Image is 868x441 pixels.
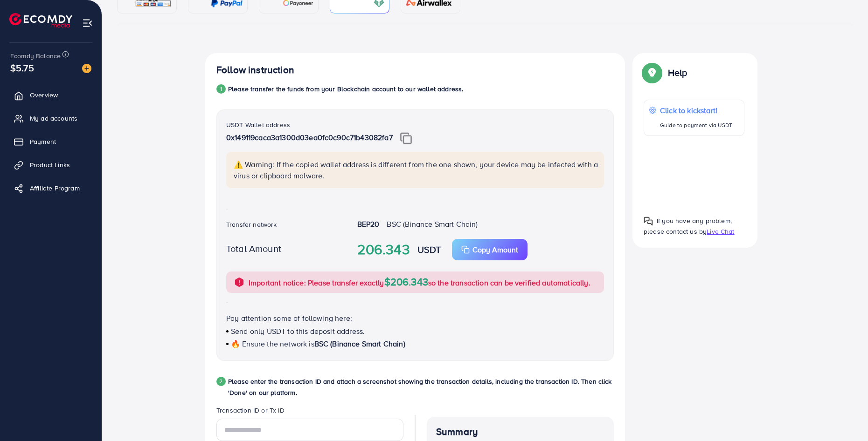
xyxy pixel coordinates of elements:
img: Popup guide [644,64,660,81]
p: Help [668,67,687,78]
label: Total Amount [226,242,281,255]
span: Ecomdy Balance [10,51,61,61]
span: My ad accounts [30,114,77,123]
p: Please transfer the funds from your Blockchain account to our wallet address. [228,83,463,95]
span: BSC (Binance Smart Chain) [314,339,405,349]
a: Payment [7,132,95,151]
span: Product Links [30,160,70,170]
p: 0x149119caca3a1300d03ea0fc0c90c71b43082fa7 [226,132,604,144]
span: Payment [30,137,56,146]
p: Guide to payment via USDT [660,120,732,131]
img: logo [9,13,72,27]
strong: USDT [417,243,441,256]
span: BSC (Binance Smart Chain) [387,219,478,229]
p: Pay attention some of following here: [226,312,604,324]
img: menu [82,18,93,28]
a: Affiliate Program [7,179,95,197]
span: If you have any problem, please contact us by [644,216,732,236]
legend: Transaction ID or Tx ID [216,406,403,419]
p: ⚠️ Warning: If the copied wallet address is different from the one shown, your device may be infe... [234,159,598,181]
div: 2 [216,377,226,386]
button: Copy Amount [452,239,528,260]
span: Affiliate Program [30,183,80,193]
p: Copy Amount [472,244,518,255]
img: img [400,132,412,144]
h4: Summary [436,426,604,438]
span: Overview [30,90,58,100]
img: Popup guide [644,217,653,226]
p: Click to kickstart! [660,105,732,116]
h4: Follow instruction [216,64,294,76]
span: $5.75 [10,61,34,75]
img: image [82,64,91,73]
img: alert [234,277,245,288]
a: My ad accounts [7,109,95,128]
label: Transfer network [226,220,277,229]
a: Product Links [7,156,95,174]
a: Overview [7,86,95,104]
strong: BEP20 [357,219,380,229]
strong: 206.343 [357,239,410,260]
span: Live Chat [707,227,734,236]
span: $206.343 [384,274,428,289]
iframe: Chat [828,399,861,434]
span: 🔥 Ensure the network is [231,339,314,349]
p: Send only USDT to this deposit address. [226,326,604,337]
label: USDT Wallet address [226,120,290,129]
p: Please enter the transaction ID and attach a screenshot showing the transaction details, includin... [228,376,614,398]
p: Important notice: Please transfer exactly so the transaction can be verified automatically. [249,276,590,288]
div: 1 [216,84,226,94]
